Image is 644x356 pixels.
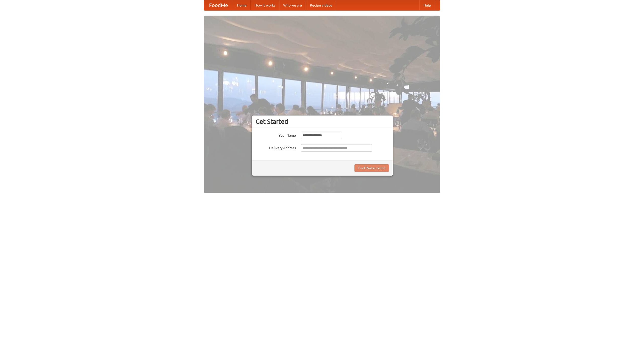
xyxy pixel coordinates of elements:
button: Find Restaurants! [354,164,389,172]
label: Delivery Address [256,144,296,150]
a: Recipe videos [306,0,336,10]
h3: Get Started [256,118,389,125]
a: Help [419,0,435,10]
label: Your Name [256,132,296,138]
a: Home [233,0,251,10]
a: FoodMe [204,0,233,10]
a: How it works [251,0,279,10]
a: Who we are [279,0,306,10]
